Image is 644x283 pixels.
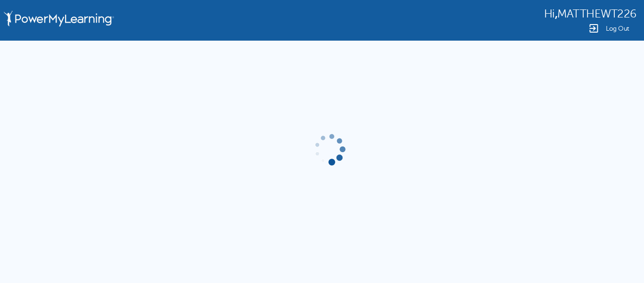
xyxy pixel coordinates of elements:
img: Logout Icon [588,23,599,34]
span: Log Out [606,25,629,32]
img: gif-load2.gif [312,132,347,167]
span: Hi [544,8,555,20]
span: MATTHEWT226 [557,8,636,20]
div: , [544,7,636,20]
